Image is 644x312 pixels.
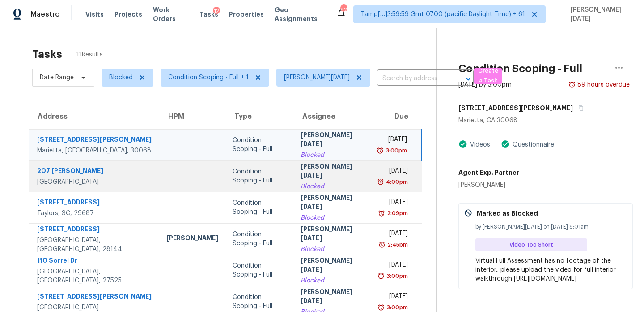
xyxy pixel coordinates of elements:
div: [GEOGRAPHIC_DATA] [37,303,152,312]
div: Blocked [301,151,365,160]
div: Condition Scoping - Full [233,136,286,154]
img: Overdue Alarm Icon [378,240,386,249]
div: [DATE] [380,198,408,209]
th: Due [373,104,422,129]
div: Blocked [301,213,365,222]
span: Video Too Short [509,240,557,249]
div: [PERSON_NAME] [458,181,519,190]
div: 4:00pm [384,178,408,186]
img: Overdue Alarm Icon [377,178,384,186]
img: Gray Cancel Icon [464,209,472,217]
div: 3:00pm [385,303,408,312]
span: Maestro [30,10,60,19]
span: Blocked [109,73,133,82]
h5: [STREET_ADDRESS][PERSON_NAME] [458,104,573,113]
div: [PERSON_NAME][DATE] [301,193,365,213]
div: [DATE] [380,166,408,178]
div: Videos [467,140,490,149]
div: [DATE] [380,229,408,240]
div: 2:09pm [385,209,408,218]
div: 12 [213,7,220,16]
span: Geo Assignments [275,5,326,23]
div: 3:00pm [385,272,408,281]
div: [GEOGRAPHIC_DATA], [GEOGRAPHIC_DATA], 28144 [37,236,152,254]
span: Work Orders [153,5,189,23]
div: Condition Scoping - Full [233,230,286,248]
th: Address [29,104,159,129]
img: Overdue Alarm Icon [378,209,385,218]
div: [GEOGRAPHIC_DATA] [37,178,152,186]
div: Blocked [301,245,365,254]
div: 207 [PERSON_NAME] [37,166,152,178]
div: Blocked [301,182,365,191]
div: [STREET_ADDRESS][PERSON_NAME] [37,135,152,146]
div: Questionnaire [510,140,554,149]
span: [PERSON_NAME][DATE] [284,73,350,82]
h5: Agent Exp. Partner [458,168,519,177]
span: [PERSON_NAME][DATE] [567,5,631,23]
div: Condition Scoping - Full [233,199,286,217]
span: Properties [229,10,264,19]
img: Overdue Alarm Icon [377,146,384,155]
input: Search by address [377,72,449,86]
div: 2:45pm [386,240,408,249]
div: [DATE] [380,135,407,146]
th: Assignee [293,104,372,129]
div: [PERSON_NAME][DATE] [301,287,365,308]
div: [PERSON_NAME][DATE] [301,130,365,151]
button: Open [462,73,475,85]
div: [DATE] [380,260,408,272]
div: [STREET_ADDRESS] [37,225,152,236]
th: Type [225,104,293,129]
div: Blocked [301,276,365,285]
span: Tamp[…]3:59:59 Gmt 0700 (pacific Daylight Time) + 61 [361,10,525,19]
span: 11 Results [76,50,103,59]
th: HPM [159,104,225,129]
div: [STREET_ADDRESS][PERSON_NAME] [37,292,152,303]
div: Marietta, [GEOGRAPHIC_DATA], 30068 [37,146,152,155]
div: Taylors, SC, 29687 [37,209,152,218]
img: Artifact Present Icon [458,139,467,149]
img: Overdue Alarm Icon [377,303,385,312]
div: 89 hours overdue [576,80,630,89]
img: Artifact Present Icon [501,139,510,149]
span: Projects [114,10,142,19]
span: Date Range [40,73,74,82]
h2: Condition Scoping - Full [458,64,582,73]
div: by [PERSON_NAME][DATE] on [DATE] 8:01am [475,222,627,231]
img: Overdue Alarm Icon [568,80,576,89]
div: 3:00pm [384,146,407,155]
div: 828 [340,5,347,14]
div: [STREET_ADDRESS] [37,198,152,209]
div: [PERSON_NAME][DATE] [301,225,365,245]
span: Visits [85,10,104,19]
div: Condition Scoping - Full [233,261,286,279]
div: [PERSON_NAME][DATE] [301,162,365,182]
div: Marietta, GA 30068 [458,116,630,125]
div: [DATE] [380,292,408,303]
span: Tasks [199,11,218,17]
button: Create a Task [474,68,502,84]
span: Create a Task [478,66,498,87]
button: Copy Address [573,100,585,116]
h2: Tasks [32,50,62,59]
img: Overdue Alarm Icon [377,272,385,281]
div: Condition Scoping - Full [233,167,286,185]
div: 110 Sorrel Dr [37,256,152,267]
div: [GEOGRAPHIC_DATA], [GEOGRAPHIC_DATA], 27525 [37,267,152,285]
div: [PERSON_NAME] [166,234,218,245]
p: Marked as Blocked [477,209,538,218]
div: Condition Scoping - Full [233,293,286,311]
div: Virtual Full Assessment has no footage of the interior.. please upload the video for full interio... [475,256,627,283]
span: Condition Scoping - Full + 1 [168,73,249,82]
div: [PERSON_NAME][DATE] [301,256,365,276]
